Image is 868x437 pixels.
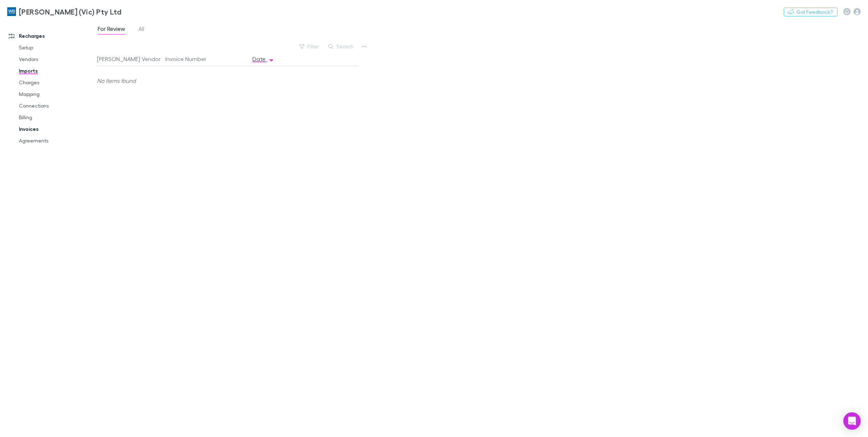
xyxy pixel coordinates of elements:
a: Setup [12,42,102,53]
span: All [138,25,144,35]
a: Invoices [12,123,102,135]
button: Filter [296,42,323,51]
a: Charges [12,77,102,88]
a: Recharges [1,30,102,42]
div: No items found [97,66,353,95]
button: Date [252,52,274,66]
a: [PERSON_NAME] (Vic) Pty Ltd [3,3,126,20]
a: Agreements [12,135,102,147]
div: Open Intercom Messenger [843,412,861,430]
a: Billing [12,112,102,123]
a: Mapping [12,88,102,100]
h3: [PERSON_NAME] (Vic) Pty Ltd [19,7,121,16]
button: Invoice Number [165,52,215,66]
a: Connections [12,100,102,112]
a: Imports [12,65,102,77]
button: [PERSON_NAME] Vendor [97,52,169,66]
span: For Review [98,25,125,35]
a: Vendors [12,53,102,65]
button: Search [325,42,358,51]
img: William Buck (Vic) Pty Ltd's Logo [7,7,16,16]
button: Got Feedback? [784,8,837,16]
